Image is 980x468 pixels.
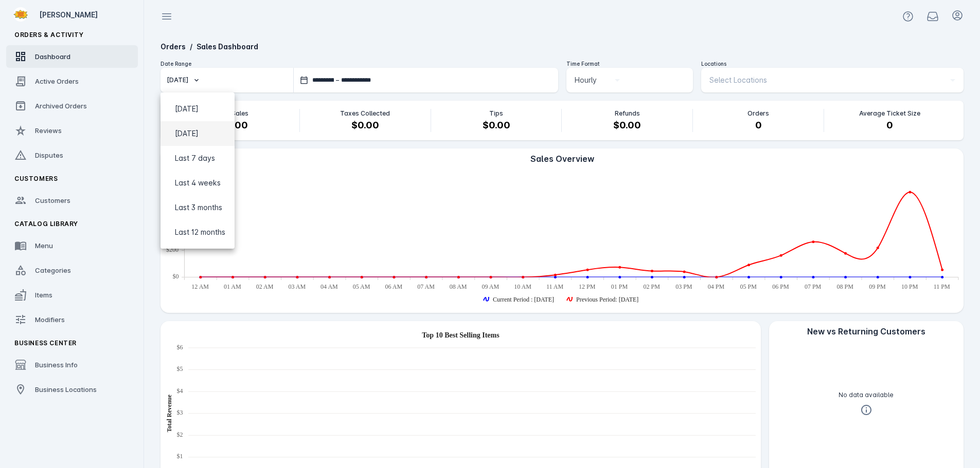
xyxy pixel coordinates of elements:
span: [DATE] [175,103,199,115]
span: Last 4 weeks [175,177,221,189]
span: Last 7 days [175,152,215,164]
span: [DATE] [175,127,199,140]
span: Last 12 months [175,226,225,238]
span: Last 3 months [175,201,222,214]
